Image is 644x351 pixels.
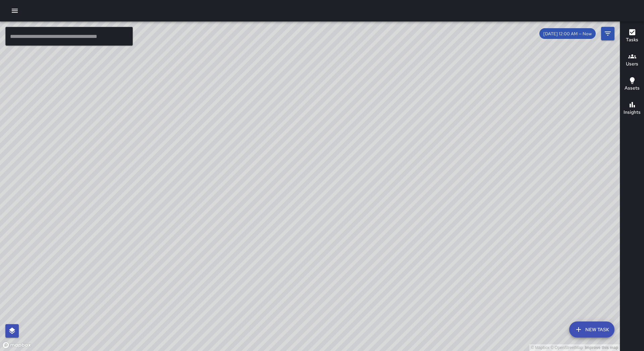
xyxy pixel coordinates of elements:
[625,85,640,92] h6: Assets
[626,36,638,44] h6: Tasks
[539,31,596,37] span: [DATE] 12:00 AM — Now
[620,97,644,121] button: Insights
[569,321,614,338] button: New Task
[620,48,644,72] button: Users
[620,72,644,97] button: Assets
[620,24,644,48] button: Tasks
[601,27,614,40] button: Filters
[626,60,638,68] h6: Users
[624,109,641,116] h6: Insights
